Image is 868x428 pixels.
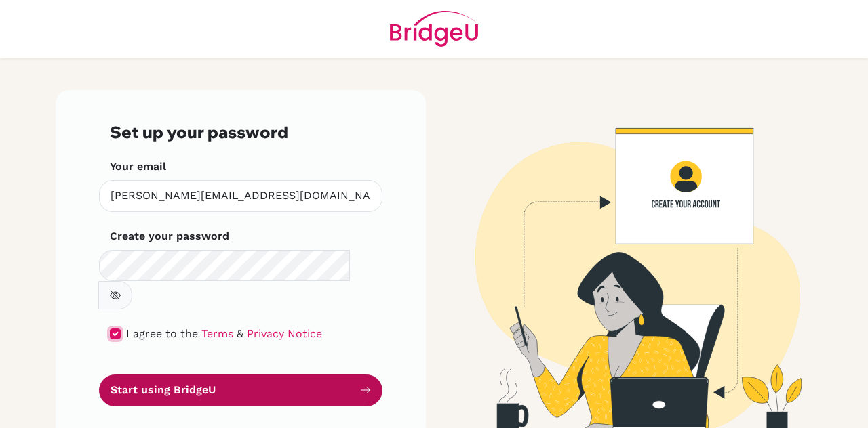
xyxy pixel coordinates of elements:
a: Terms [201,327,233,340]
label: Create your password [110,228,229,244]
h3: Set up your password [110,123,372,142]
input: Insert your email* [99,180,382,212]
label: Your email [110,158,166,175]
a: Privacy Notice [247,327,322,340]
span: & [237,327,243,340]
button: Start using BridgeU [99,374,382,406]
span: I agree to the [126,327,198,340]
